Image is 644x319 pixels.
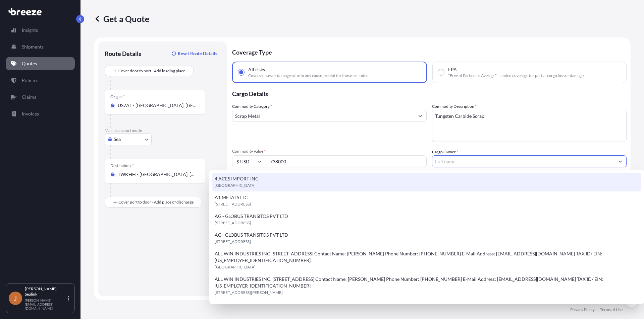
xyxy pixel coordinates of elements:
[22,44,44,50] p: Shipments
[215,175,259,182] span: 4 ACES IMPORT INC
[600,307,623,312] p: Terms of Use
[178,50,217,57] p: Reset Route Details
[22,27,38,33] p: Insights
[22,110,39,117] p: Invoices
[25,298,66,310] p: [PERSON_NAME][EMAIL_ADDRESS][DOMAIN_NAME]
[110,163,134,168] div: Destination
[22,94,36,100] p: Claims
[114,136,121,143] span: Sea
[432,149,458,155] label: Cargo Owner
[215,220,251,226] span: [STREET_ADDRESS]
[105,50,141,58] p: Route Details
[248,73,369,78] span: Covers losses or damages due to any cause, except for those excluded
[232,42,627,62] p: Coverage Type
[614,155,626,167] button: Show suggestions
[22,77,38,84] p: Policies
[432,155,614,167] input: Full name
[118,102,197,109] input: Origin
[448,73,584,78] span: "Free of Particular Average" - limited coverage for partial cargo loss or damage
[14,295,17,302] span: J
[215,232,288,238] span: AG - GLOBUS TRANSITOS PVT LTD
[215,213,288,220] span: AG - GLOBUS TRANSITOS PVT LTD
[110,94,125,99] div: Origin
[232,149,427,154] span: Commodity Value
[232,103,272,110] label: Commodity Category
[414,110,426,122] button: Show suggestions
[215,201,251,208] span: [STREET_ADDRESS]
[570,307,595,312] p: Privacy Policy
[22,60,37,67] p: Quotes
[232,83,627,103] p: Cargo Details
[118,199,194,206] span: Cover port to door - Add place of discharge
[215,276,639,289] span: ALL WIN INDUSTRIES INC, [STREET_ADDRESS] Contact Name: [PERSON_NAME] Phone Number: [PHONE_NUMBER]...
[215,264,256,270] span: [GEOGRAPHIC_DATA]
[266,155,427,167] input: Type amount
[215,238,251,245] span: [STREET_ADDRESS]
[105,133,152,145] button: Select transport
[215,289,283,296] span: [STREET_ADDRESS][PERSON_NAME]
[118,171,197,178] input: Destination
[215,250,639,264] span: ALL WIN INDUSTRIES INC [STREET_ADDRESS] Contact Name: [PERSON_NAME] Phone Number: [PHONE_NUMBER] ...
[94,13,149,24] p: Get a Quote
[25,286,66,297] p: [PERSON_NAME] Sealink
[448,66,457,73] span: FPA
[118,68,185,74] span: Cover door to port - Add loading place
[215,182,256,189] span: [GEOGRAPHIC_DATA]
[432,103,477,110] label: Commodity Description
[248,66,265,73] span: All risks
[105,128,220,133] p: Main transport mode
[215,194,248,201] span: A1 METALS LLC
[232,110,414,122] input: Select a commodity type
